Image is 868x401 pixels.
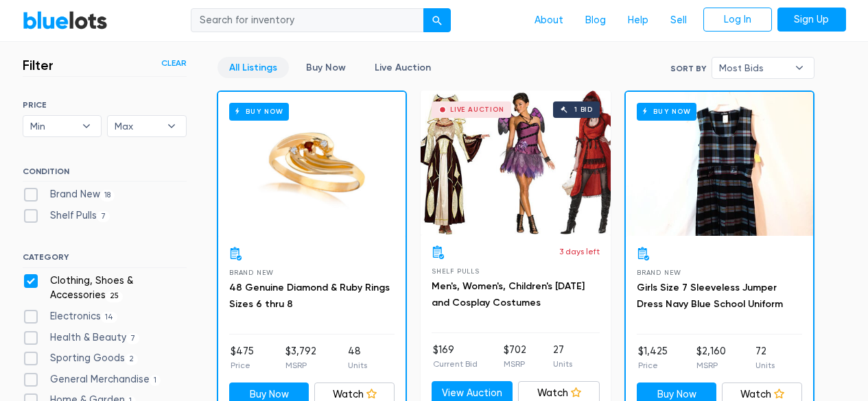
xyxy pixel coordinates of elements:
[433,358,478,370] p: Current Bid
[191,8,424,33] input: Search for inventory
[100,190,115,201] span: 18
[23,274,187,303] label: Clothing, Shoes & Accessories
[30,116,75,136] span: Min
[218,57,289,78] a: All Listings
[23,309,118,324] label: Electronics
[421,90,611,234] a: Live Auction 1 bid
[231,359,254,372] p: Price
[231,344,254,372] li: $475
[637,282,783,310] a: Girls Size 7 Sleeveless Jumper Dress Navy Blue School Uniform
[559,245,600,258] p: 3 days left
[23,187,115,202] label: Brand New
[504,358,526,370] p: MSRP
[617,8,659,34] a: Help
[285,344,316,372] li: $3,792
[115,116,160,136] span: Max
[696,344,726,372] li: $2,160
[785,58,814,78] b: ▾
[101,312,118,323] span: 14
[504,343,526,370] li: $702
[432,267,480,275] span: Shelf Pulls
[777,8,846,32] a: Sign Up
[703,8,772,32] a: Log In
[285,359,316,372] p: MSRP
[23,208,110,223] label: Shelf Pulls
[574,8,617,34] a: Blog
[97,211,110,222] span: 7
[755,359,775,372] p: Units
[638,344,668,372] li: $1,425
[553,343,572,370] li: 27
[450,106,504,113] div: Live Auction
[229,269,274,276] span: Brand New
[433,343,478,370] li: $169
[125,354,139,365] span: 2
[126,333,140,344] span: 7
[150,375,161,386] span: 1
[432,280,585,308] a: Men's, Women's, Children's [DATE] and Cosplay Costumes
[157,116,186,136] b: ▾
[638,359,668,372] p: Price
[23,252,187,267] h6: CATEGORY
[23,57,54,73] h3: Filter
[659,8,698,34] a: Sell
[23,10,108,30] a: BlueLots
[294,57,357,78] a: Buy Now
[626,92,813,236] a: Buy Now
[229,103,289,120] h6: Buy Now
[348,344,367,372] li: 48
[574,106,593,113] div: 1 bid
[161,57,187,69] a: Clear
[755,344,775,372] li: 72
[637,103,696,120] h6: Buy Now
[23,167,187,182] h6: CONDITION
[72,116,101,136] b: ▾
[670,62,706,75] label: Sort By
[524,8,574,34] a: About
[637,269,681,276] span: Brand New
[553,358,572,370] p: Units
[23,100,187,110] h6: PRICE
[106,291,124,302] span: 25
[719,58,788,78] span: Most Bids
[348,359,367,372] p: Units
[23,330,140,345] label: Health & Beauty
[696,359,726,372] p: MSRP
[23,351,139,366] label: Sporting Goods
[218,92,406,236] a: Buy Now
[363,57,443,78] a: Live Auction
[23,372,161,387] label: General Merchandise
[229,282,390,310] a: 48 Genuine Diamond & Ruby Rings Sizes 6 thru 8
